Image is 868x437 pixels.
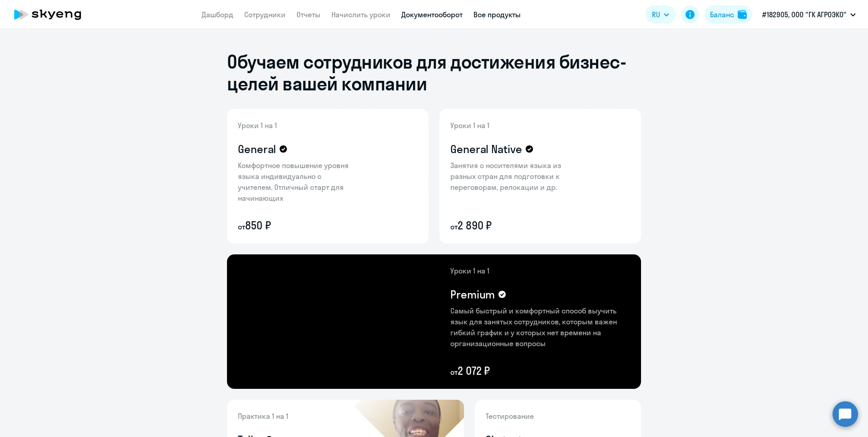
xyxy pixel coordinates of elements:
[238,142,276,156] h4: General
[652,9,660,20] span: RU
[401,10,463,19] a: Документооборот
[473,10,521,19] a: Все продукты
[450,367,458,377] small: от
[450,142,522,156] h4: General Native
[238,411,365,422] p: Практика 1 на 1
[238,218,356,233] p: 850 ₽
[450,160,568,193] p: Занятия с носителями языка из разных стран для подготовки к переговорам, релокации и др.
[244,10,286,19] a: Сотрудники
[202,10,233,19] a: Дашборд
[450,218,568,233] p: 2 890 ₽
[238,160,356,204] p: Комфортное повышение уровня языка индивидуально с учителем. Отличный старт для начинающих
[450,363,630,378] p: 2 072 ₽
[705,5,752,24] button: Балансbalance
[710,9,734,20] div: Баланс
[738,10,747,19] img: balance
[296,10,321,19] a: Отчеты
[450,120,568,131] p: Уроки 1 на 1
[238,222,245,231] small: от
[450,222,458,231] small: от
[450,287,495,302] h4: Premium
[762,9,847,20] p: #182905, ООО "ГК АГРОЭКО"
[331,10,390,19] a: Начислить уроки
[227,109,364,243] img: general-content-bg.png
[439,109,582,243] img: general-native-content-bg.png
[227,51,641,94] h1: Обучаем сотрудников для достижения бизнес-целей вашей компании
[450,305,630,349] p: Самый быстрый и комфортный способ выучить язык для занятых сотрудников, которым важен гибкий граф...
[324,254,641,389] img: premium-content-bg.png
[238,120,356,131] p: Уроки 1 на 1
[758,4,860,25] button: #182905, ООО "ГК АГРОЭКО"
[450,265,630,276] p: Уроки 1 на 1
[486,411,630,422] p: Тестирование
[646,5,676,24] button: RU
